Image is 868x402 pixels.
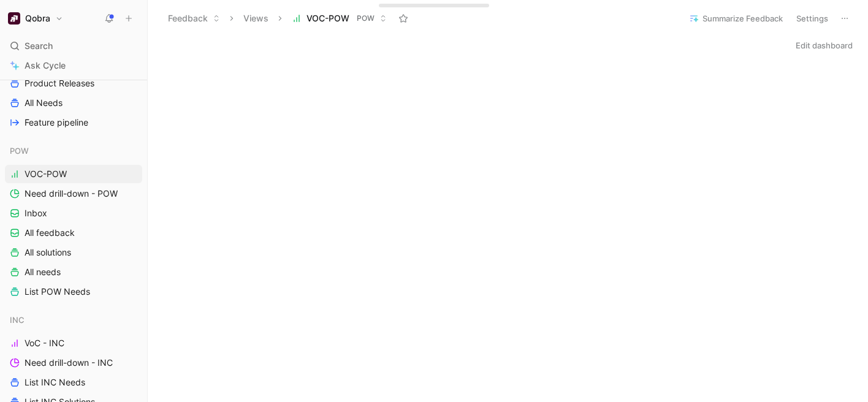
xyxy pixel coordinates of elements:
[25,227,75,239] span: All feedback
[5,373,142,392] a: List INC Needs
[25,376,85,389] span: List INC Needs
[357,12,375,25] span: POW
[25,266,61,278] span: All needs
[25,13,50,24] h1: Qobra
[387,6,444,10] div: Docs, images, videos, audio files, links & more
[306,12,349,25] span: VOC-POW
[25,188,118,200] span: Need drill-down - POW
[125,286,137,298] button: View actions
[5,10,66,27] button: QobraQobra
[162,9,226,28] button: Feedback
[5,74,142,93] a: Product Releases
[25,77,94,89] span: Product Releases
[25,246,71,259] span: All solutions
[25,207,47,219] span: Inbox
[238,9,274,28] button: Views
[5,142,142,301] div: POWVOC-POWNeed drill-down - POWInboxAll feedbackAll solutionsAll needsList POW Needs
[5,56,142,75] a: Ask Cycle
[5,354,142,372] a: Need drill-down - INC
[125,227,137,239] button: View actions
[5,263,142,281] a: All needs
[5,204,142,222] a: Inbox
[790,37,858,54] button: Edit dashboard
[5,283,142,301] a: List POW Needs
[25,97,63,109] span: All Needs
[5,224,142,242] a: All feedback
[10,314,25,326] span: INC
[25,39,53,53] span: Search
[25,168,67,180] span: VOC-POW
[5,165,142,183] a: VOC-POW
[5,94,142,112] a: All Needs
[5,243,142,262] a: All solutions
[125,77,137,89] button: View actions
[125,97,137,109] button: View actions
[387,1,444,6] div: Drop anything here to capture feedback
[125,188,137,200] button: View actions
[25,357,113,369] span: Need drill-down - INC
[10,145,29,157] span: POW
[125,376,137,389] button: View actions
[5,37,142,55] div: Search
[25,116,88,129] span: Feature pipeline
[5,113,142,132] a: Feature pipeline
[125,337,137,349] button: View actions
[125,266,137,278] button: View actions
[125,116,137,129] button: View actions
[25,58,66,73] span: Ask Cycle
[8,12,20,25] img: Qobra
[125,357,137,369] button: View actions
[286,9,392,28] button: VOC-POWPOW
[5,311,142,329] div: INC
[5,184,142,203] a: Need drill-down - POW
[125,168,137,180] button: View actions
[25,286,90,298] span: List POW Needs
[683,10,788,27] button: Summarize Feedback
[25,337,64,349] span: VoC - INC
[5,334,142,352] a: VoC - INC
[125,246,137,259] button: View actions
[125,207,137,219] button: View actions
[5,142,142,160] div: POW
[791,10,834,27] button: Settings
